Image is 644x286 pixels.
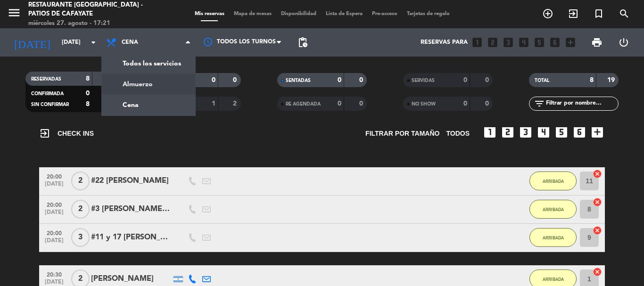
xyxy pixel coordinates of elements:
span: TOTAL [535,78,549,83]
span: Disponibilidad [276,11,321,16]
i: looks_one [482,124,497,139]
span: SIN CONFIRMAR [31,102,69,107]
strong: 0 [86,90,90,97]
span: 20:30 [42,269,66,279]
i: arrow_drop_down [88,37,99,48]
span: pending_actions [297,37,308,48]
span: Mapa de mesas [229,11,276,16]
i: cancel [593,226,602,235]
span: CONFIRMADA [31,91,64,96]
span: [DATE] [42,237,66,248]
strong: 0 [485,100,491,107]
i: looks_4 [518,36,530,49]
span: ARRIBADA [543,235,564,240]
span: Pre-acceso [367,11,402,16]
span: RESERVADAS [31,77,61,82]
strong: 0 [212,77,215,83]
i: exit_to_app [39,128,50,139]
strong: 0 [338,100,341,107]
strong: 8 [86,101,90,107]
span: 2 [71,200,90,219]
span: TODOS [446,128,470,139]
i: add_circle_outline [542,8,553,19]
div: #22 [PERSON_NAME] [91,175,171,187]
div: #3 [PERSON_NAME], [PERSON_NAME] [91,203,171,215]
i: power_settings_new [618,37,629,48]
span: Lista de Espera [321,11,367,16]
button: menu [7,6,21,23]
span: Tarjetas de regalo [402,11,454,16]
span: Filtrar por tamaño [365,128,439,139]
strong: 8 [86,75,90,82]
i: filter_list [534,98,545,109]
i: looks_4 [536,124,551,139]
span: SERVIDAS [412,78,435,83]
strong: 19 [607,77,617,83]
input: Filtrar por nombre... [545,98,618,109]
strong: 0 [485,77,491,83]
span: Cena [122,39,138,46]
span: 20:00 [42,199,66,210]
a: Cena [102,95,195,115]
i: looks_one [471,36,483,49]
button: ARRIBADA [529,172,577,190]
span: SENTADAS [286,78,311,83]
i: add_box [590,124,605,139]
strong: 2 [233,100,239,107]
span: 3 [71,228,90,247]
a: Todos los servicios [102,53,195,74]
i: cancel [593,197,602,207]
i: looks_two [487,36,499,49]
i: search [619,8,630,19]
strong: 0 [359,77,365,83]
span: RE AGENDADA [286,102,321,106]
span: ARRIBADA [543,207,564,212]
button: ARRIBADA [529,200,577,219]
div: #11 y 17 [PERSON_NAME] [91,231,171,244]
strong: 0 [463,100,467,107]
span: Mis reservas [190,11,229,16]
strong: 0 [463,77,467,83]
i: cancel [593,169,602,179]
span: print [591,37,603,48]
i: looks_3 [502,36,514,49]
i: add_box [564,36,577,49]
i: turned_in_not [593,8,604,19]
div: LOG OUT [610,28,637,57]
strong: 0 [233,77,239,83]
i: [DATE] [7,32,57,53]
i: looks_6 [572,124,587,139]
span: CHECK INS [39,128,94,139]
i: looks_5 [554,124,569,139]
span: ARRIBADA [543,179,564,184]
span: 20:00 [42,171,66,181]
i: menu [7,6,21,20]
i: looks_6 [549,36,561,49]
i: looks_5 [533,36,545,49]
strong: 0 [338,77,341,83]
span: [DATE] [42,209,66,220]
strong: 8 [590,77,594,83]
span: NO SHOW [412,102,436,106]
div: Restaurante [GEOGRAPHIC_DATA] - Patios de Cafayate [28,0,154,19]
span: 20:00 [42,227,66,238]
span: 2 [71,172,90,190]
i: looks_3 [518,124,533,139]
strong: 1 [212,100,215,107]
span: Reservas para [421,39,468,46]
span: ARRIBADA [543,277,564,282]
div: [PERSON_NAME] [91,273,171,285]
i: looks_two [500,124,515,139]
button: ARRIBADA [529,228,577,247]
i: cancel [593,267,602,277]
i: exit_to_app [568,8,579,19]
a: Almuerzo [102,74,195,95]
div: miércoles 27. agosto - 17:21 [28,19,154,28]
span: [DATE] [42,181,66,192]
strong: 0 [359,100,365,107]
